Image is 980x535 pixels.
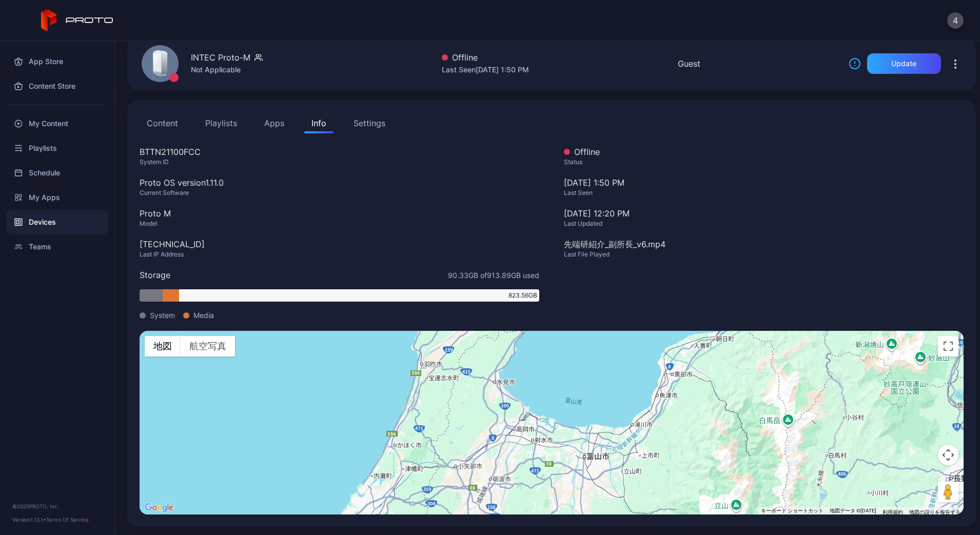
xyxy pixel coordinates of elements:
button: Settings [346,113,393,133]
span: Media [193,310,214,321]
a: Playlists [6,136,108,161]
a: Terms Of Service [46,517,89,523]
div: [DATE] 12:20 PM [564,207,964,220]
button: Apps [257,113,291,133]
button: 地図のカメラ コントロール [938,445,958,465]
button: 市街地図を見る [145,336,181,356]
a: Devices [6,210,108,234]
a: App Store [6,49,108,74]
div: BTTN21100FCC [140,146,539,158]
div: Current Software [140,189,539,197]
button: Playlists [198,113,244,133]
div: Model [140,220,539,228]
button: 4 [947,12,964,29]
div: Last IP Address [140,250,539,259]
div: © 2025 PROTO, Inc. [12,502,102,510]
button: 全画面ビューを切り替えます [938,336,958,356]
span: 823.56 GB [508,291,537,300]
div: Last File Played [564,250,964,259]
div: Settings [354,117,385,129]
button: Content [140,113,185,133]
div: Offline [442,51,529,64]
div: Offline [564,146,964,158]
div: Last Updated [564,220,964,228]
a: My Apps [6,185,108,210]
div: Last Seen [DATE] 1:50 PM [442,64,529,76]
div: Not Applicable [191,64,263,76]
div: Storage [140,269,170,281]
img: Google [142,501,176,514]
span: 90.33 GB of 913.89 GB used [448,270,539,281]
button: Info [304,113,334,133]
div: Proto M [140,207,539,220]
a: Content Store [6,74,108,98]
div: 先端研紹介_副所長_v6.mp4 [564,238,964,250]
a: Teams [6,234,108,259]
button: 地図上にペグマンをドロップして、ストリートビューを開きます [938,482,958,502]
a: 利用規約（新しいタブで開きます） [883,509,903,515]
a: 地図の誤りを報告する [909,509,961,515]
div: Status [564,158,964,166]
button: 航空写真を見る [181,336,235,356]
div: Proto OS version 1.11.0 [140,176,539,189]
div: Guest [678,57,700,70]
span: 地図データ ©[DATE] [830,508,876,513]
button: Update [867,53,941,74]
a: Schedule [6,161,108,185]
div: [DATE] 1:50 PM [564,176,964,207]
div: Update [891,60,916,68]
div: Info [311,117,326,129]
button: キーボード ショートカット [761,507,824,514]
div: INTEC Proto-M [191,51,250,64]
div: System ID [140,158,539,166]
span: System [150,310,175,321]
div: Last Seen [564,189,964,197]
span: Version 1.13.1 • [12,517,46,523]
a: Google マップでこの地域を開きます（新しいウィンドウが開きます） [142,501,176,514]
a: My Content [6,111,108,136]
div: [TECHNICAL_ID] [140,238,539,250]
